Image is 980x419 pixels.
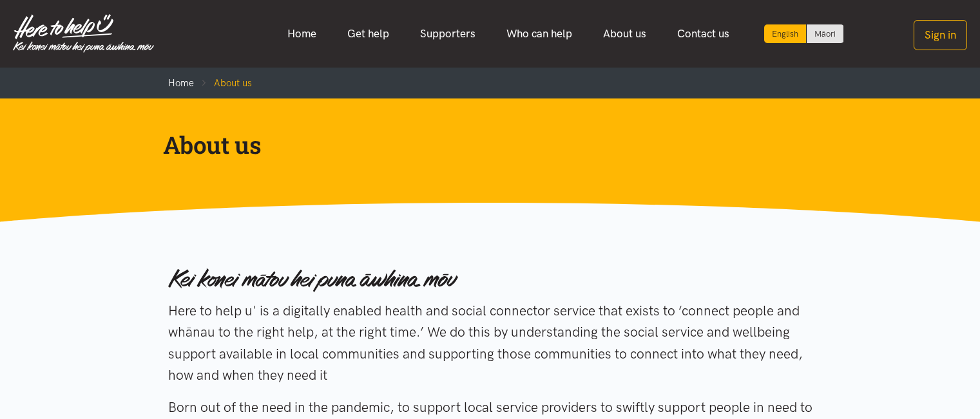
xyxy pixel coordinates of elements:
a: Home [168,77,194,89]
a: Home [272,20,332,48]
img: Home [13,14,154,53]
a: Get help [332,20,405,48]
div: Language toggle [764,24,844,43]
a: Contact us [662,20,745,48]
a: Supporters [405,20,491,48]
a: Switch to Te Reo Māori [807,24,843,43]
a: Who can help [491,20,588,48]
button: Sign in [914,20,967,50]
li: About us [194,75,252,91]
p: Here to help u' is a digitally enabled health and social connector service that exists to ‘connec... [168,300,812,386]
a: About us [588,20,662,48]
div: Current language [764,24,807,43]
h1: About us [163,129,797,160]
